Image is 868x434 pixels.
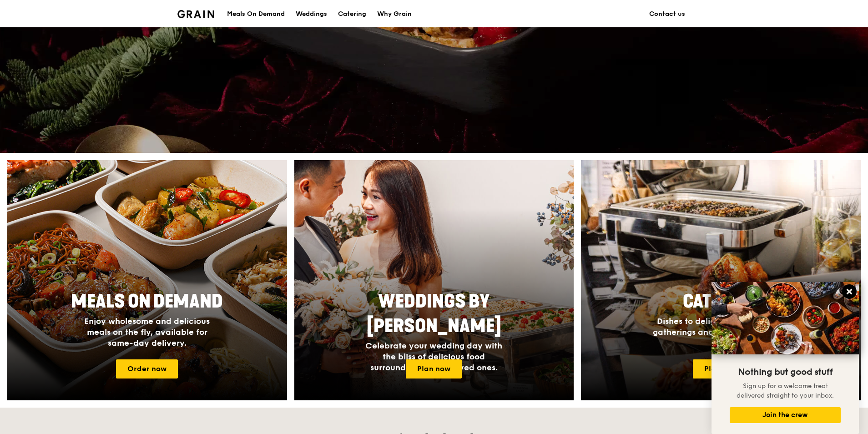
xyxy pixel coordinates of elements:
[365,341,502,373] span: Celebrate your wedding day with the bliss of delicious food surrounded by your loved ones.
[71,291,223,313] span: Meals On Demand
[177,10,214,18] img: Grain
[730,407,841,423] button: Join the crew
[581,160,861,400] img: catering-card.e1cfaf3e.jpg
[644,0,691,28] a: Contact us
[406,359,462,378] a: Plan now
[581,160,861,400] a: CateringDishes to delight your guests, at gatherings and events of all sizes.Plan now
[84,316,210,348] span: Enjoy wholesome and delicious meals on the fly, available for same-day delivery.
[333,0,372,28] a: Catering
[296,0,327,28] div: Weddings
[116,359,178,378] a: Order now
[294,160,574,400] img: weddings-card.4f3003b8.jpg
[737,382,834,399] span: Sign up for a welcome treat delivered straight to your inbox.
[693,359,749,378] a: Plan now
[227,0,285,28] div: Meals On Demand
[290,0,333,28] a: Weddings
[294,160,574,400] a: Weddings by [PERSON_NAME]Celebrate your wedding day with the bliss of delicious food surrounded b...
[7,160,287,400] img: meals-on-demand-card.d2b6f6db.png
[338,0,366,28] div: Catering
[842,284,857,299] button: Close
[372,0,417,28] a: Why Grain
[683,291,759,313] span: Catering
[377,0,412,28] div: Why Grain
[7,160,287,400] a: Meals On DemandEnjoy wholesome and delicious meals on the fly, available for same-day delivery.Or...
[712,282,859,354] img: DSC07876-Edit02-Large.jpeg
[738,367,833,378] span: Nothing but good stuff
[367,291,501,337] span: Weddings by [PERSON_NAME]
